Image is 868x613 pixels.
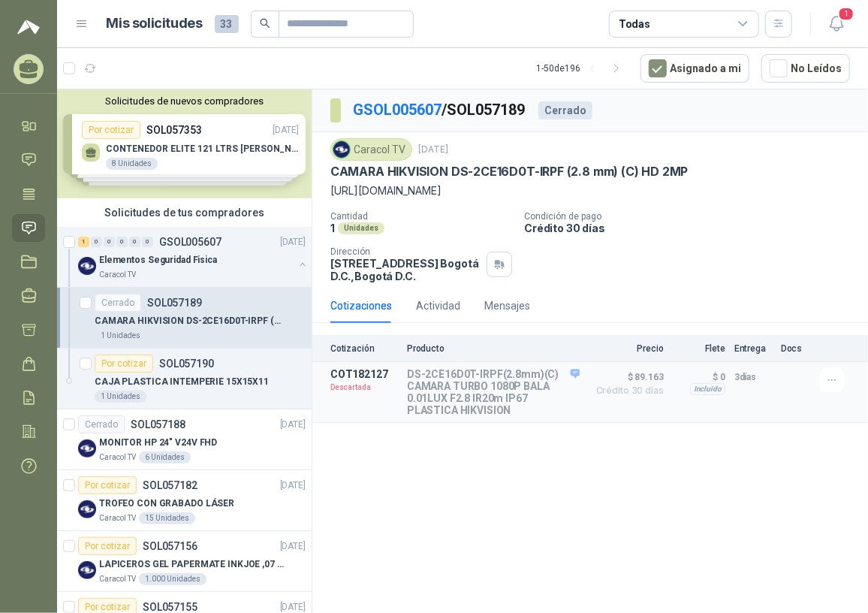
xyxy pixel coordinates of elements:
[159,358,214,369] p: SOL057190
[57,470,312,531] a: Por cotizarSOL057182[DATE] Company LogoTROFEO CON GRABADO LÁSERCaracol TV15 Unidades
[99,436,217,450] p: MONITOR HP 24" V24V FHD
[143,480,197,491] p: SOL057182
[99,253,217,267] p: Elementos Seguridad Fisica
[99,512,136,524] p: Caracol TV
[734,343,772,354] p: Entrega
[673,368,725,386] p: $ 0
[484,297,530,314] div: Mensajes
[95,294,141,312] div: Cerrado
[99,269,136,281] p: Caracol TV
[57,349,312,409] a: Por cotizarSOL057190CAJA PLASTICA INTEMPERIE 15X15X111 Unidades
[78,415,125,433] div: Cerrado
[78,439,96,457] img: Company Logo
[330,138,412,161] div: Caracol TV
[330,183,850,199] p: [URL][DOMAIN_NAME]
[589,343,664,354] p: Precio
[338,222,384,234] div: Unidades
[353,101,442,119] a: GSOL005607
[823,11,850,38] button: 1
[159,237,222,247] p: GSOL005607
[57,531,312,592] a: Por cotizarSOL057156[DATE] Company LogoLAPICEROS GEL PAPERMATE INKJOE ,07 1 LOGO 1 TINTACaracol T...
[78,237,89,247] div: 1
[78,233,309,281] a: 1 0 0 0 0 0 GSOL005607[DATE] Company LogoElementos Seguridad FisicaCaracol TV
[17,18,40,36] img: Logo peakr
[95,391,146,403] div: 1 Unidades
[139,512,195,524] div: 15 Unidades
[215,15,239,33] span: 33
[78,500,96,518] img: Company Logo
[99,573,136,585] p: Caracol TV
[147,297,202,308] p: SOL057189
[78,257,96,275] img: Company Logo
[536,56,628,80] div: 1 - 50 de 196
[330,380,398,395] p: Descartada
[330,246,481,257] p: Dirección
[280,418,306,432] p: [DATE]
[95,375,269,389] p: CAJA PLASTICA INTEMPERIE 15X15X11
[418,143,448,157] p: [DATE]
[690,383,725,395] div: Incluido
[95,355,153,373] div: Por cotizar
[280,539,306,554] p: [DATE]
[330,343,398,354] p: Cotización
[95,330,146,342] div: 1 Unidades
[330,297,392,314] div: Cotizaciones
[99,451,136,464] p: Caracol TV
[99,557,286,572] p: LAPICEROS GEL PAPERMATE INKJOE ,07 1 LOGO 1 TINTA
[142,237,153,247] div: 0
[95,314,282,328] p: CAMARA HIKVISION DS-2CE16D0T-IRPF (2.8 mm) (C) HD 2MP
[640,54,749,83] button: Asignado a mi
[734,368,772,386] p: 3 días
[139,451,191,464] div: 6 Unidades
[57,288,312,349] a: CerradoSOL057189CAMARA HIKVISION DS-2CE16D0T-IRPF (2.8 mm) (C) HD 2MP1 Unidades
[280,479,306,493] p: [DATE]
[524,222,862,234] p: Crédito 30 días
[407,368,580,416] p: DS-2CE16D0T-IRPF(2.8mm)(C) CAMARA TURBO 1080P BALA 0.01LUX F2.8 IR20m IP67 PLASTICA HIKVISION
[416,297,460,314] div: Actividad
[538,101,592,119] div: Cerrado
[57,198,312,227] div: Solicitudes de tus compradores
[143,541,197,551] p: SOL057156
[619,16,650,32] div: Todas
[280,235,306,249] p: [DATE]
[761,54,850,83] button: No Leídos
[333,141,350,158] img: Company Logo
[116,237,128,247] div: 0
[781,343,811,354] p: Docs
[260,18,270,29] span: search
[589,386,664,395] span: Crédito 30 días
[99,497,234,511] p: TROFEO CON GRABADO LÁSER
[143,602,197,612] p: SOL057155
[838,7,854,21] span: 1
[63,95,306,107] button: Solicitudes de nuevos compradores
[78,561,96,579] img: Company Logo
[330,164,688,180] p: CAMARA HIKVISION DS-2CE16D0T-IRPF (2.8 mm) (C) HD 2MP
[330,211,512,222] p: Cantidad
[589,368,664,386] span: $ 89.163
[129,237,140,247] div: 0
[524,211,862,222] p: Condición de pago
[131,419,185,430] p: SOL057188
[78,537,137,555] div: Por cotizar
[107,13,203,35] h1: Mis solicitudes
[91,237,102,247] div: 0
[57,409,312,470] a: CerradoSOL057188[DATE] Company LogoMONITOR HP 24" V24V FHDCaracol TV6 Unidades
[353,98,526,122] p: / SOL057189
[78,476,137,494] div: Por cotizar
[330,368,398,380] p: COT182127
[57,89,312,198] div: Solicitudes de nuevos compradoresPor cotizarSOL057353[DATE] CONTENEDOR ELITE 121 LTRS [PERSON_NAM...
[407,343,580,354] p: Producto
[330,257,481,282] p: [STREET_ADDRESS] Bogotá D.C. , Bogotá D.C.
[673,343,725,354] p: Flete
[139,573,206,585] div: 1.000 Unidades
[330,222,335,234] p: 1
[104,237,115,247] div: 0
